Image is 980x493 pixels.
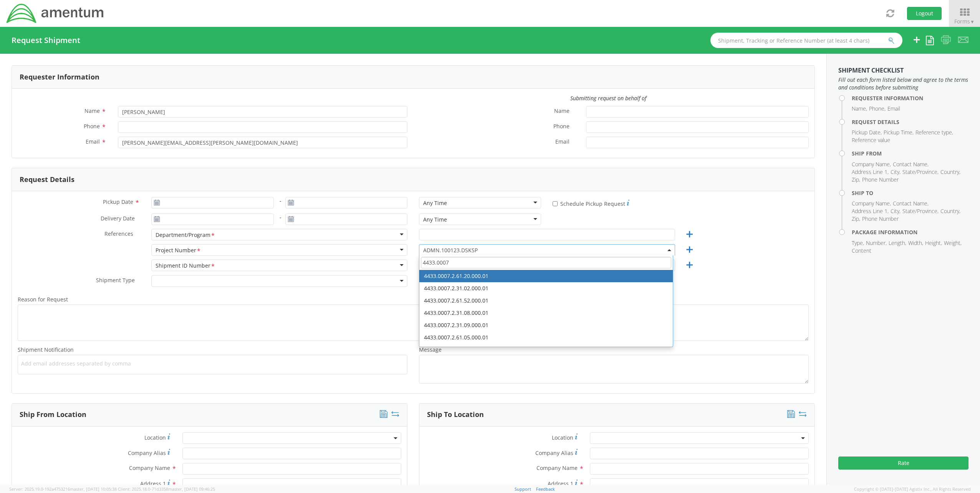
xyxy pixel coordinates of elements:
[554,107,569,116] span: Name
[553,201,558,206] input: Schedule Pickup Request
[104,230,133,237] span: References
[6,3,105,24] img: dyn-intl-logo-049831509241104b2a82.png
[891,207,901,215] li: City
[940,168,960,176] li: Country
[852,190,968,196] h4: Ship To
[852,160,891,168] li: Company Name
[548,480,573,487] span: Address 1
[168,486,215,492] span: master, [DATE] 09:46:25
[427,411,484,419] h3: Ship To Location
[940,207,960,215] li: Country
[854,486,971,492] span: Copyright © [DATE]-[DATE] Agistix Inc., All Rights Reserved
[852,119,968,125] h4: Request Details
[893,160,929,168] li: Contact Name
[944,239,962,247] li: Weight
[852,207,889,215] li: Address Line 1
[84,107,100,114] span: Name
[852,239,864,247] li: Type
[423,199,447,207] div: Any Time
[852,151,968,156] h4: Ship From
[419,282,673,294] li: 4433.0007.2.31.02.000.01
[869,105,886,112] li: Phone
[96,276,135,285] span: Shipment Type
[70,486,117,492] span: master, [DATE] 10:05:38
[838,67,968,74] h3: Shipment Checklist
[893,200,929,207] li: Contact Name
[101,215,135,223] span: Delivery Date
[419,294,673,307] li: 4433.0007.2.61.52.000.01
[852,229,968,235] h4: Package Information
[423,246,671,254] span: ADMN.100123.DSKSP
[889,239,906,247] li: Length
[21,360,404,367] span: Add email addresses separated by comma
[852,247,871,255] li: Content
[970,18,975,25] span: ▼
[156,262,215,270] div: Shipment ID Number
[553,199,629,208] label: Schedule Pickup Request
[710,33,902,48] input: Shipment, Tracking or Reference Number (at least 4 chars)
[852,105,867,112] li: Name
[902,207,939,215] li: State/Province
[907,7,942,20] button: Logout
[866,239,887,247] li: Number
[515,486,531,492] a: Support
[535,449,573,457] span: Company Alias
[852,136,890,144] li: Reference value
[915,129,953,136] li: Reference type
[552,434,573,441] span: Location
[423,216,447,223] div: Any Time
[156,246,201,255] div: Project Number
[20,411,86,419] h3: Ship From Location
[887,105,900,112] li: Email
[18,296,68,303] span: Reason for Request
[908,239,923,247] li: Width
[838,76,968,91] span: Fill out each form listed below and agree to the terms and conditions before submitting
[884,129,914,136] li: Pickup Time
[419,270,673,282] li: 4433.0007.2.61.20.000.01
[140,480,166,487] span: Address 1
[852,176,860,184] li: Zip
[570,94,646,102] i: Submitting request on behalf of
[852,168,889,176] li: Address Line 1
[838,457,968,470] button: Rate
[419,331,673,344] li: 4433.0007.2.61.05.000.01
[852,95,968,101] h4: Requester Information
[118,486,215,492] span: Client: 2025.18.0-71d3358
[852,215,860,223] li: Zip
[156,231,215,239] div: Department/Program
[419,244,675,256] span: ADMN.100123.DSKSP
[20,73,99,81] h3: Requester Information
[86,138,100,145] span: Email
[419,319,673,331] li: 4433.0007.2.31.09.000.01
[129,464,170,471] span: Company Name
[419,346,442,353] span: Message
[862,215,899,223] li: Phone Number
[84,122,100,130] span: Phone
[18,346,74,353] span: Shipment Notification
[144,434,166,441] span: Location
[20,176,74,184] h3: Request Details
[852,129,882,136] li: Pickup Date
[852,200,891,207] li: Company Name
[12,36,80,45] h4: Request Shipment
[9,486,117,492] span: Server: 2025.19.0-192a4753216
[891,168,901,176] li: City
[555,138,569,147] span: Email
[536,464,578,471] span: Company Name
[925,239,942,247] li: Height
[536,486,555,492] a: Feedback
[553,122,569,131] span: Phone
[103,198,133,205] span: Pickup Date
[419,344,673,356] li: 4433.0007.2.61.15.000.01
[419,307,673,319] li: 4433.0007.2.31.08.000.01
[128,449,166,457] span: Company Alias
[954,18,975,25] span: Forms
[902,168,939,176] li: State/Province
[862,176,899,184] li: Phone Number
